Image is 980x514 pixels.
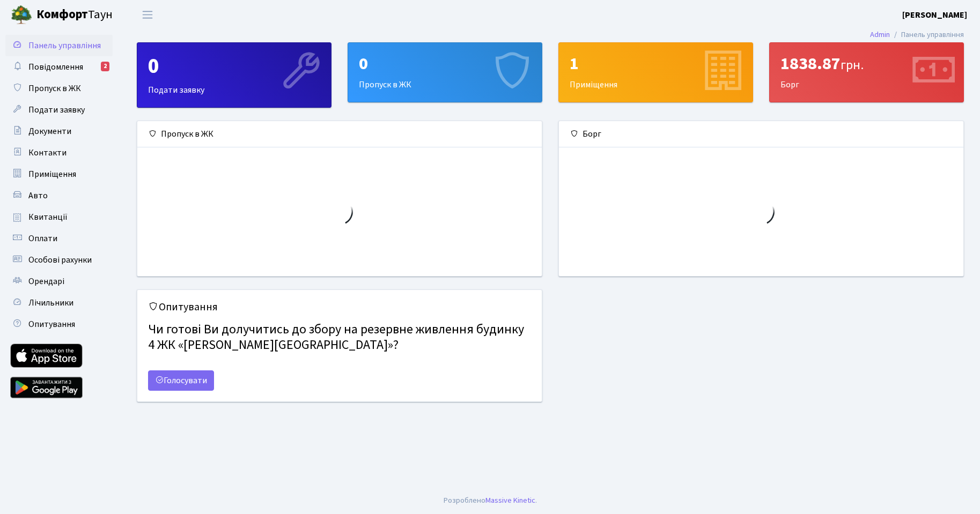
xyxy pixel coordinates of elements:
[148,318,531,357] h4: Чи готові Ви долучитись до збору на резервне живлення будинку 4 ЖК «[PERSON_NAME][GEOGRAPHIC_DATA]»?
[28,190,48,202] span: Авто
[28,104,85,116] span: Подати заявку
[780,54,953,74] div: 1838.87
[870,29,890,40] a: Admin
[5,56,113,78] a: Повідомлення2
[28,297,73,309] span: Лічильники
[559,43,753,102] div: Приміщення
[137,121,542,147] div: Пропуск в ЖК
[28,147,67,159] span: Контакти
[28,125,71,137] span: Документи
[444,495,485,506] a: Розроблено
[444,495,537,506] div: .
[841,56,864,75] span: грн.
[348,43,542,102] div: Пропуск в ЖК
[5,142,113,163] a: Контакти
[28,83,81,94] span: Пропуск в ЖК
[5,249,113,271] a: Особові рахунки
[28,275,64,287] span: Орендарі
[5,163,113,185] a: Приміщення
[36,6,113,24] span: Таун
[902,9,967,21] b: [PERSON_NAME]
[5,121,113,142] a: Документи
[5,228,113,249] a: Оплати
[854,24,980,46] nav: breadcrumb
[28,233,57,244] span: Оплати
[101,62,109,71] div: 2
[36,6,88,23] b: Комфорт
[5,78,113,99] a: Пропуск в ЖК
[359,54,531,74] div: 0
[28,61,83,73] span: Повідомлення
[28,40,101,51] span: Панель управління
[11,4,32,26] img: logo.png
[28,254,92,266] span: Особові рахунки
[5,314,113,335] a: Опитування
[5,35,113,56] a: Панель управління
[5,185,113,206] a: Авто
[28,168,76,180] span: Приміщення
[137,42,331,108] a: 0Подати заявку
[558,42,753,102] a: 1Приміщення
[5,206,113,228] a: Квитанції
[570,54,742,74] div: 1
[5,292,113,314] a: Лічильники
[485,495,535,506] a: Massive Kinetic
[890,29,964,41] li: Панель управління
[148,301,531,314] h5: Опитування
[28,318,75,330] span: Опитування
[559,121,963,147] div: Борг
[28,211,68,223] span: Квитанції
[902,9,967,21] a: [PERSON_NAME]
[348,42,542,102] a: 0Пропуск в ЖК
[148,370,214,391] a: Голосувати
[5,271,113,292] a: Орендарі
[137,43,331,107] div: Подати заявку
[134,6,161,24] button: Переключити навігацію
[770,43,963,102] div: Борг
[148,54,320,79] div: 0
[5,99,113,121] a: Подати заявку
